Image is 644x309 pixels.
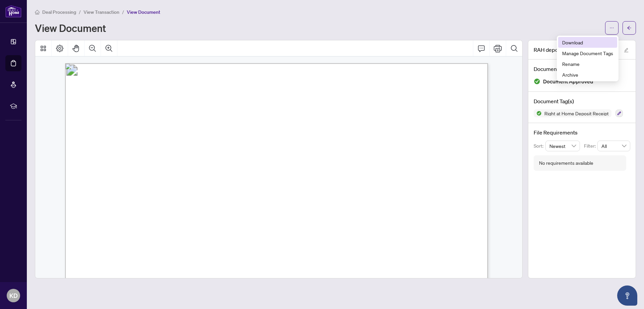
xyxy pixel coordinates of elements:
[84,9,119,15] span: View Transaction
[534,46,591,54] span: RAH deposit receipt.pdf
[534,109,542,117] img: Status Icon
[542,111,611,116] span: Right at Home Deposit Receipt
[624,48,629,52] span: edit
[9,291,18,300] span: KD
[35,23,106,33] h1: View Document
[534,128,630,137] h4: File Requirements
[35,10,40,14] span: home
[534,97,630,105] h4: Document Tag(s)
[534,142,545,150] p: Sort:
[42,9,76,15] span: Deal Processing
[617,285,637,306] button: Open asap
[122,8,124,16] li: /
[543,77,593,86] span: Document Approved
[601,141,626,151] span: All
[584,142,597,150] p: Filter:
[562,49,613,57] span: Manage Document Tags
[534,65,630,73] h4: Document Status
[627,26,632,30] span: arrow-left
[127,9,160,15] span: View Document
[549,141,576,151] span: Newest
[5,5,21,17] img: logo
[534,78,540,85] img: Document Status
[539,159,593,167] div: No requirements available
[562,39,613,46] span: Download
[562,60,613,68] span: Rename
[562,71,613,78] span: Archive
[609,26,614,30] span: ellipsis
[79,8,81,16] li: /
